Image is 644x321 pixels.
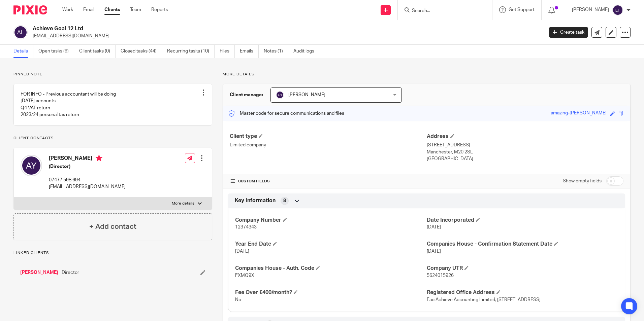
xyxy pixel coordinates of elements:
[83,6,94,13] a: Email
[96,155,102,162] i: Primary
[276,91,284,99] img: svg%3E
[38,45,74,58] a: Open tasks (9)
[13,45,33,58] a: Details
[235,265,426,272] h4: Companies House - Auth. Code
[172,201,194,206] p: More details
[551,110,607,117] div: amazing-[PERSON_NAME]
[235,241,426,248] h4: Year End Date
[62,6,73,13] a: Work
[230,142,426,148] p: Limited company
[62,269,79,276] span: Director
[240,45,259,58] a: Emails
[427,149,623,155] p: Manchester, M20 2SL
[427,241,618,248] h4: Companies House - Confirmation Statement Date
[427,289,618,296] h4: Registered Office Address
[235,273,254,278] span: FXMQ9X
[427,249,441,254] span: [DATE]
[21,155,42,176] img: svg%3E
[427,273,454,278] span: 5624015926
[427,297,541,302] span: Fao Achieve Accounting Limited, [STREET_ADDRESS]
[104,6,120,13] a: Clients
[427,142,623,148] p: [STREET_ADDRESS]
[235,289,426,296] h4: Fee Over £400/month?
[33,33,539,39] p: [EMAIL_ADDRESS][DOMAIN_NAME]
[572,6,609,13] p: [PERSON_NAME]
[49,183,126,190] p: [EMAIL_ADDRESS][DOMAIN_NAME]
[612,5,623,15] img: svg%3E
[151,6,168,13] a: Reports
[13,5,47,14] img: Pixie
[235,297,241,302] span: No
[288,93,325,97] span: [PERSON_NAME]
[13,72,212,77] p: Pinned note
[235,197,276,204] span: Key Information
[411,8,472,14] input: Search
[20,269,58,276] a: [PERSON_NAME]
[230,179,426,184] h4: CUSTOM FIELDS
[89,221,136,232] h4: + Add contact
[509,7,535,12] span: Get Support
[230,133,426,140] h4: Client type
[293,45,319,58] a: Audit logs
[13,136,212,141] p: Client contacts
[549,27,588,38] a: Create task
[235,249,249,254] span: [DATE]
[130,6,141,13] a: Team
[235,225,257,229] span: 12374343
[235,217,426,224] h4: Company Number
[121,45,162,58] a: Closed tasks (44)
[230,92,264,98] h3: Client manager
[283,198,286,204] span: 8
[427,217,618,224] h4: Date Incorporated
[427,265,618,272] h4: Company UTR
[228,110,344,117] p: Master code for secure communications and files
[49,155,126,163] h4: [PERSON_NAME]
[167,45,215,58] a: Recurring tasks (10)
[79,45,116,58] a: Client tasks (0)
[49,163,126,170] h5: (Director)
[13,250,212,256] p: Linked clients
[563,178,602,184] label: Show empty fields
[427,133,623,140] h4: Address
[427,155,623,162] p: [GEOGRAPHIC_DATA]
[427,225,441,229] span: [DATE]
[264,45,288,58] a: Notes (1)
[33,25,438,32] h2: Achieve Goal 12 Ltd
[220,45,235,58] a: Files
[49,177,126,183] p: 07477 598 694
[223,72,631,77] p: More details
[13,25,28,39] img: svg%3E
